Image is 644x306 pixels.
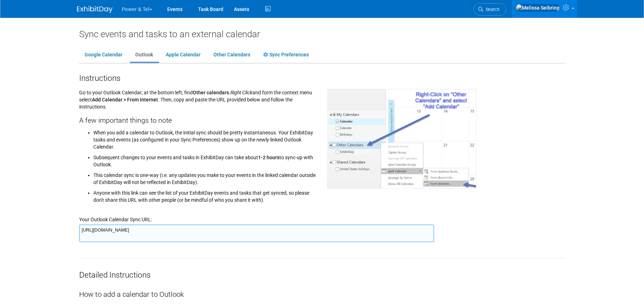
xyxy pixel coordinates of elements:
div: A few important things to note [79,110,317,126]
img: Melissa Seibring [516,4,560,12]
a: Other Calendars [208,48,256,62]
div: Instructions [79,71,565,84]
span: Add Calendar > From Internet [92,97,158,102]
li: This calendar sync is one-way (i.e. any updates you make to your events in the linked calendar ou... [93,168,317,186]
li: Anyone with this link can see the list of your ExhibitDay events and tasks that get synced, so pl... [93,186,317,204]
a: Google Calendar [79,48,128,62]
span: 1-2 hours [258,155,279,160]
li: When you add a calendar to Outlook, the initial sync should be pretty instantaneous. Your Exhibit... [93,127,317,150]
a: Sync Preferences [258,48,314,62]
span: Other calendars [193,90,229,95]
a: Search [474,3,506,16]
img: ExhibitDay [77,6,113,13]
div: Go to your Outlook Calendar; at the bottom left, find . and form the context menu select . Then, ... [74,84,322,207]
img: Outlook Calendar screen shot for adding external calendar [327,89,476,189]
li: Subsequent changes to your events and tasks in ExhibitDay can take about to sync-up with Outlook. [93,150,317,168]
div: How to add a calendar to Outlook [79,280,565,300]
a: Apple Calendar [160,48,206,62]
textarea: [URL][DOMAIN_NAME] [79,224,434,242]
div: Sync events and tasks to an external calendar [79,28,565,40]
a: Outlook [130,48,158,62]
span: Search [483,7,500,12]
div: Your Outlook Calendar Sync URL: [79,207,565,223]
div: Detailed Instructions [79,258,565,280]
i: Right Click [230,90,252,95]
